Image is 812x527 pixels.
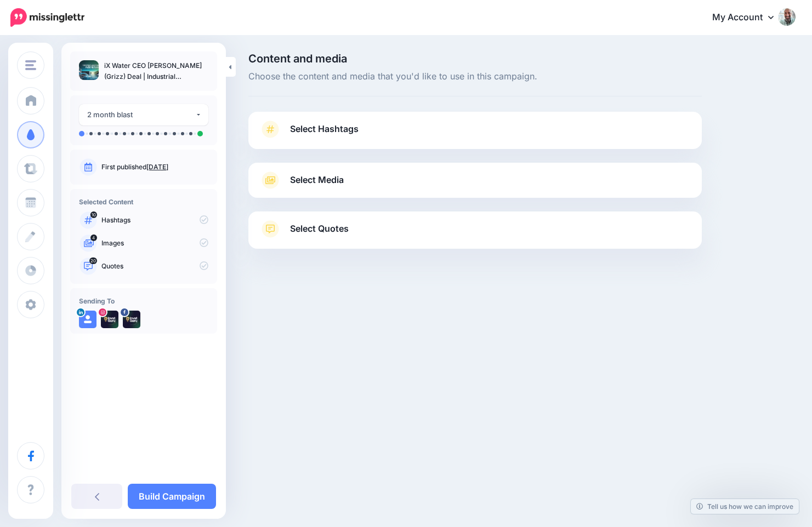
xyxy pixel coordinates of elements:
p: Images [101,238,208,248]
a: Select Hashtags [259,121,691,149]
a: My Account [701,4,796,31]
span: Content and media [248,53,702,64]
p: Hashtags [101,215,208,225]
span: 20 [89,257,97,264]
span: Select Quotes [290,221,349,236]
span: 10 [90,211,97,218]
div: 2 month blast [87,108,195,121]
a: [DATE] [146,163,168,171]
span: Choose the content and media that you'd like to use in this campaign. [248,70,702,84]
p: First published [101,162,208,172]
img: Missinglettr [10,8,84,27]
h4: Selected Content [79,198,208,206]
span: Select Media [290,173,344,187]
h4: Sending To [79,297,208,305]
button: 2 month blast [79,104,208,125]
img: 500306017_122099016968891698_547164407858047431_n-bsa154743.jpg [123,311,140,328]
a: Tell us how we can improve [691,499,799,514]
a: Select Quotes [259,220,691,249]
img: 500636241_17843655336497570_6223560818517383544_n-bsa154745.jpg [101,311,118,328]
span: 4 [90,234,97,241]
img: user_default_image.png [79,311,96,328]
img: 03f3ede8aae957c9add64c034f2db77d_thumb.jpg [79,60,99,80]
img: menu.png [25,60,36,70]
p: iX Water CEO [PERSON_NAME] (Grizz) Deal | Industrial Wastewater Recycling, Clean Tech & Crowdfund... [104,60,208,82]
span: Select Hashtags [290,122,359,136]
a: Select Media [259,171,691,189]
p: Quotes [101,261,208,271]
